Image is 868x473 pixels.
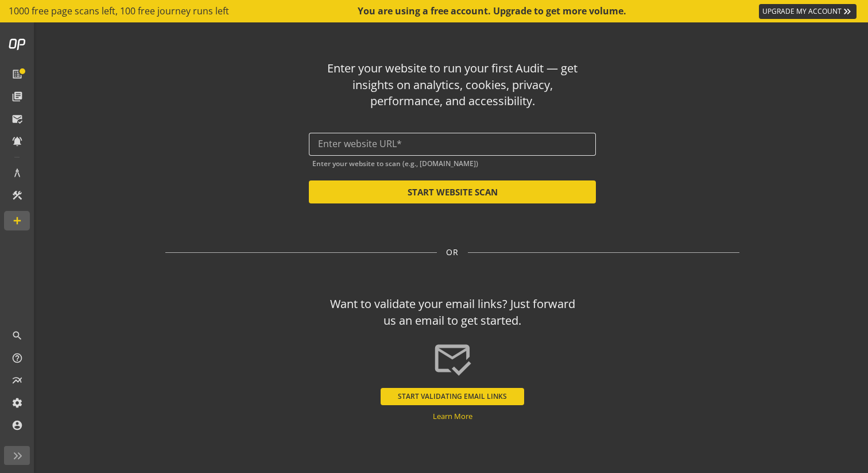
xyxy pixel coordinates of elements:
mat-icon: mark_email_read [11,113,23,125]
mat-icon: library_books [11,91,23,102]
mat-icon: search [11,330,23,341]
mat-icon: architecture [11,167,23,179]
mat-icon: add [11,215,23,226]
mat-icon: mark_email_read [432,339,472,379]
mat-icon: settings [11,397,23,409]
button: START WEBSITE SCAN [309,180,596,203]
mat-hint: Enter your website to scan (e.g., [DOMAIN_NAME]) [312,157,478,168]
mat-icon: multiline_chart [11,375,23,386]
div: You are using a free account. Upgrade to get more volume. [358,5,627,18]
mat-icon: construction [11,190,23,201]
a: UPGRADE MY ACCOUNT [759,4,857,19]
input: Enter website URL* [318,139,587,149]
span: 1000 free page scans left, 100 free journey runs left [9,5,229,18]
mat-icon: account_circle [11,420,23,431]
span: OR [446,247,459,258]
mat-icon: notifications_active [11,136,23,147]
mat-icon: help_outline [11,352,23,364]
a: Learn More [433,411,472,421]
mat-icon: list_alt [11,68,23,80]
div: Enter your website to run your first Audit — get insights on analytics, cookies, privacy, perform... [325,60,580,110]
mat-icon: keyboard_double_arrow_right [842,6,853,17]
button: START VALIDATING EMAIL LINKS [381,388,524,405]
div: Want to validate your email links? Just forward us an email to get started. [325,296,580,329]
